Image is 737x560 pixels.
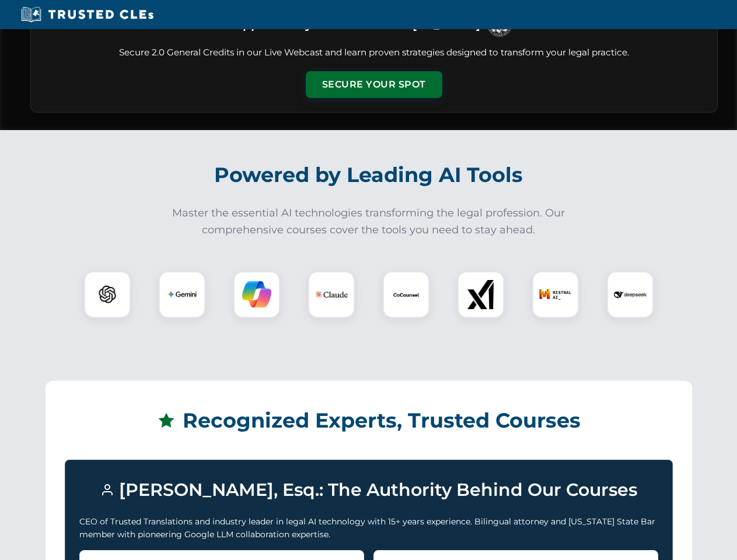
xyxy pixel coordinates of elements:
[79,515,658,541] p: CEO of Trusted Translations and industry leader in legal AI technology with 15+ years experience....
[466,280,495,309] img: xAI Logo
[159,271,205,318] div: Gemini
[167,280,197,309] img: Gemini Logo
[539,278,572,311] img: Mistral AI Logo
[457,271,504,318] div: xAI
[308,271,355,318] div: Claude
[90,278,124,311] img: ChatGPT Logo
[614,278,647,311] img: DeepSeek Logo
[79,474,658,506] h3: [PERSON_NAME], Esq.: The Authority Behind Our Courses
[45,46,703,60] p: Secure 2.0 General Credits in our Live Webcast and learn proven strategies designed to transform ...
[306,71,442,98] button: Secure Your Spot
[65,400,673,441] h2: Recognized Experts, Trusted Courses
[242,280,271,309] img: Copilot Logo
[84,271,131,318] div: ChatGPT
[315,278,348,311] img: Claude Logo
[233,271,280,318] div: Copilot
[383,271,429,318] div: CoCounsel
[165,205,573,239] p: Master the essential AI technologies transforming the legal profession. Our comprehensive courses...
[607,271,654,318] div: DeepSeek
[18,6,157,23] img: Trusted CLEs
[46,155,692,195] h2: Powered by Leading AI Tools
[392,280,421,309] img: CoCounsel Logo
[532,271,579,318] div: Mistral AI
